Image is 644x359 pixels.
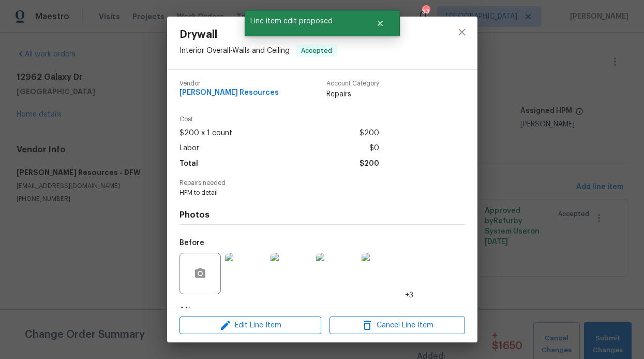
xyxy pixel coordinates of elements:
h4: Photos [179,210,465,220]
span: [PERSON_NAME] Resources [179,89,279,97]
span: Repairs needed [179,180,465,186]
span: Line item edit proposed [245,10,363,32]
span: Cancel Line Item [333,319,462,332]
span: HPM to detail [179,189,437,197]
button: Edit Line Item [179,317,321,335]
h5: Before [179,239,204,247]
span: Drywall [179,29,337,40]
h5: After [179,307,199,314]
button: close [450,20,474,45]
span: Interior Overall - Walls and Ceiling [179,47,290,54]
span: Total [179,156,198,171]
span: Vendor [179,80,279,87]
span: $0 [369,141,379,156]
button: Cancel Line Item [330,317,465,335]
span: Repairs [326,89,379,99]
span: $200 [360,126,379,141]
button: Close [363,13,397,34]
span: $200 x 1 count [179,126,232,141]
span: Accepted [297,46,336,56]
div: 53 [422,6,429,17]
span: +3 [405,290,413,300]
span: Edit Line Item [183,319,318,332]
span: Cost [179,116,379,123]
span: Labor [179,141,199,156]
span: Account Category [326,80,379,87]
span: $200 [360,156,379,171]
